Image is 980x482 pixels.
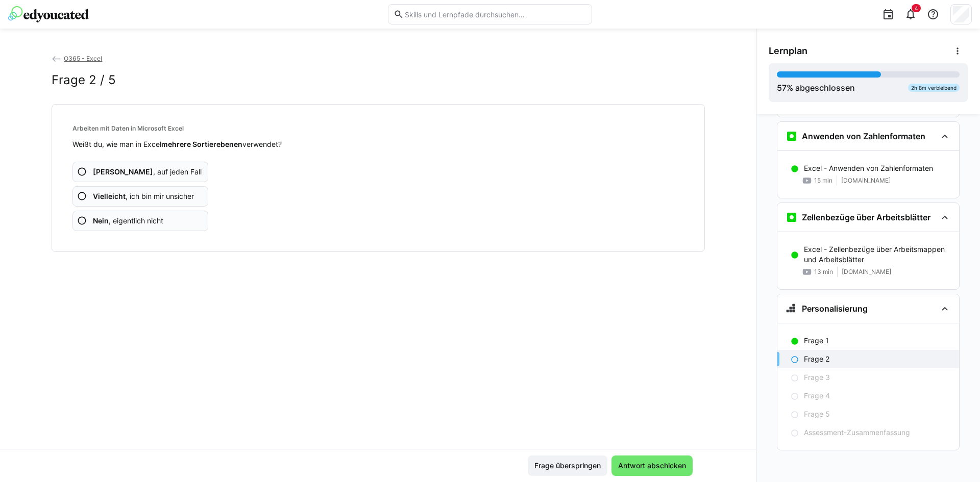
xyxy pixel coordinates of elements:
[72,125,684,132] h4: Arbeiten mit Daten in Microsoft Excel
[842,268,891,276] span: [DOMAIN_NAME]
[804,244,951,265] p: Excel - Zellenbezüge über Arbeitsmappen und Arbeitsblätter
[804,427,910,438] p: Assessment-Zusammenfassung
[93,167,202,177] span: , auf jeden Fall
[777,83,787,93] span: 57
[804,354,829,364] p: Frage 2
[533,461,602,471] span: Frage überspringen
[802,212,930,222] h3: Zellenbezüge über Arbeitsblätter
[64,55,102,62] span: O365 - Excel
[93,167,153,176] b: [PERSON_NAME]
[804,163,933,173] p: Excel - Anwenden von Zahlenformaten
[404,10,586,19] input: Skills und Lernpfade durchsuchen…
[93,192,126,200] b: Vielleicht
[161,140,242,148] strong: mehrere Sortierebenen
[814,268,833,276] span: 13 min
[611,455,693,476] button: Antwort abschicken
[93,191,194,201] span: , ich bin mir unsicher
[915,5,918,11] span: 4
[93,216,109,225] b: Nein
[804,372,830,383] p: Frage 3
[777,82,855,94] div: % abgeschlossen
[802,303,868,314] h3: Personalisierung
[841,176,891,185] span: [DOMAIN_NAME]
[93,216,163,226] span: , eigentlich nicht
[804,336,829,346] p: Frage 1
[72,139,684,149] p: Weißt du, wie man in Excel verwendet?
[804,391,830,401] p: Frage 4
[52,72,116,88] h2: Frage 2 / 5
[769,45,807,57] span: Lernplan
[802,131,925,141] h3: Anwenden von Zahlenformaten
[528,455,607,476] button: Frage überspringen
[814,176,832,185] span: 15 min
[908,84,960,92] div: 2h 8m verbleibend
[804,409,830,419] p: Frage 5
[52,55,103,62] a: O365 - Excel
[617,461,688,471] span: Antwort abschicken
